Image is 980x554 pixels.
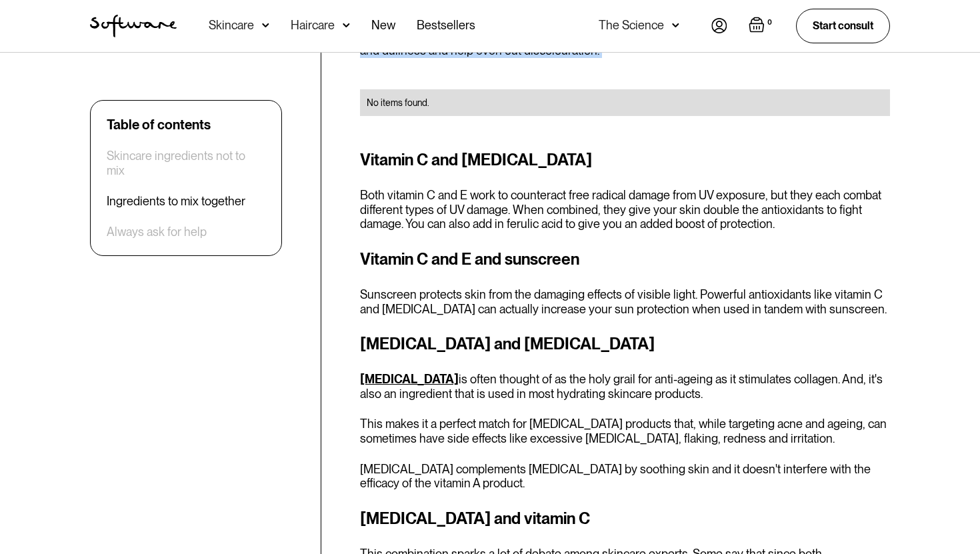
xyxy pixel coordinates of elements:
[107,117,211,133] div: Table of contents
[796,9,890,43] a: Start consult
[360,509,590,528] strong: [MEDICAL_DATA] and vitamin C
[360,462,890,491] p: [MEDICAL_DATA] complements [MEDICAL_DATA] by soothing skin and it doesn't interfere with the effi...
[262,19,269,32] img: arrow down
[90,15,177,37] a: home
[360,287,890,316] p: Sunscreen protects skin from the damaging effects of visible light. Powerful antioxidants like vi...
[209,19,254,32] div: Skincare
[749,17,775,35] a: Open empty cart
[360,247,890,271] h3: Vitamin C and E and sunscreen
[107,225,207,239] a: Always ask for help
[360,148,890,172] h3: Vitamin C and [MEDICAL_DATA]
[360,417,890,445] p: This makes it a perfect match for [MEDICAL_DATA] products that, while targeting acne and ageing, ...
[672,19,679,32] img: arrow down
[107,149,265,177] a: Skincare ingredients not to mix
[360,332,890,356] h3: [MEDICAL_DATA] and [MEDICAL_DATA]
[90,15,177,37] img: Software Logo
[107,194,245,209] a: Ingredients to mix together
[765,17,775,29] div: 0
[599,19,664,32] div: The Science
[343,19,350,32] img: arrow down
[360,372,890,401] p: is often thought of as the holy grail for anti-ageing as it stimulates collagen. And, it's also a...
[360,372,459,386] a: [MEDICAL_DATA]
[360,188,890,231] p: Both vitamin C and E work to counteract free radical damage from UV exposure, but they each comba...
[291,19,335,32] div: Haircare
[367,96,883,109] div: No items found.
